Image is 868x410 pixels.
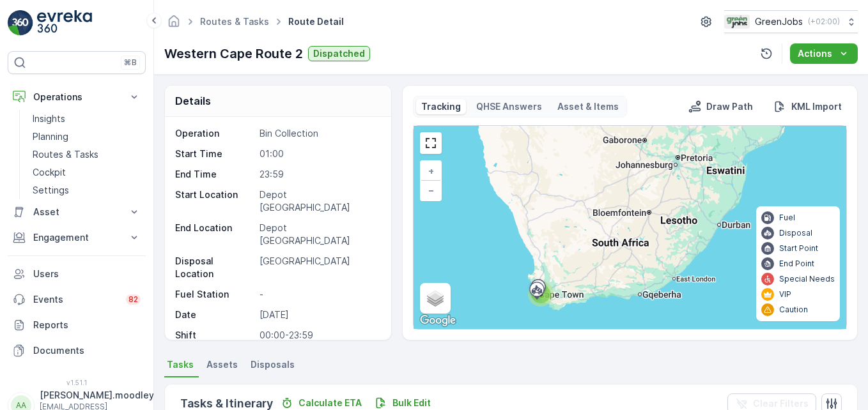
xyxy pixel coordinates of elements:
p: Planning [33,130,68,143]
a: Open this area in Google Maps (opens a new window) [417,312,459,329]
p: 00:00-23:59 [260,329,378,342]
span: Assets [206,358,238,371]
p: QHSE Answers [476,100,542,113]
a: View Fullscreen [421,133,440,153]
p: ( +02:00 ) [808,17,840,27]
p: VIP [779,289,791,300]
p: Dispatched [313,47,365,60]
p: Engagement [33,231,120,244]
p: - [260,288,378,301]
a: Routes & Tasks [200,16,269,27]
a: Events82 [8,287,146,312]
span: v 1.51.1 [8,379,146,386]
button: Draw Path [683,99,758,114]
p: Special Needs [779,274,835,284]
a: Insights [27,110,146,128]
p: Caution [779,305,808,315]
p: Calculate ETA [298,397,362,409]
img: logo [8,10,33,36]
p: 82 [128,294,138,305]
p: [DATE] [260,308,378,321]
p: Depot [GEOGRAPHIC_DATA] [260,222,378,247]
button: Operations [8,84,146,110]
p: Asset [33,206,120,218]
p: Date [175,308,254,321]
p: ⌘B [124,57,137,68]
span: Disposals [251,358,295,371]
p: Disposal Location [175,255,254,280]
p: GreenJobs [755,15,803,28]
a: Documents [8,338,146,363]
p: [PERSON_NAME].moodley [40,389,154,402]
button: KML Import [768,99,847,114]
p: 23:59 [260,168,378,181]
p: Operation [175,127,254,140]
img: logo_light-DOdMpM7g.png [37,10,92,36]
p: Users [33,268,141,280]
p: Bulk Edit [392,397,431,409]
p: Draw Path [706,100,753,113]
p: Fuel [779,213,795,223]
a: Settings [27,181,146,199]
button: GreenJobs(+02:00) [724,10,858,33]
span: Tasks [167,358,194,371]
p: Reports [33,319,141,331]
p: Tracking [421,100,461,113]
p: Disposal [779,228,812,238]
img: Green_Jobs_Logo.png [724,15,750,29]
a: Homepage [167,19,181,30]
p: Insights [33,112,65,125]
p: Start Time [175,148,254,160]
p: Clear Filters [753,397,809,410]
p: Start Point [779,243,818,254]
p: End Time [175,168,254,181]
a: Zoom Out [421,181,440,200]
p: Settings [33,184,69,197]
p: Western Cape Route 2 [164,44,303,63]
a: Layers [421,284,449,312]
a: Cockpit [27,163,146,181]
p: [GEOGRAPHIC_DATA] [260,255,378,280]
span: + [428,165,434,176]
p: Operations [33,91,120,103]
a: Zoom In [421,162,440,181]
span: − [428,185,435,195]
p: Documents [33,344,141,357]
p: KML Import [791,100,842,113]
p: End Point [779,259,814,269]
p: Fuel Station [175,288,254,301]
p: 01:00 [260,148,378,160]
p: Details [175,93,211,109]
a: Planning [27,128,146,146]
span: Route Detail [286,15,346,28]
a: Users [8,261,146,287]
p: Shift [175,329,254,342]
p: Bin Collection [260,127,378,140]
button: Actions [790,43,858,64]
p: Events [33,293,118,306]
img: Google [417,312,459,329]
p: Cockpit [33,166,66,179]
div: 0 [414,126,846,329]
p: Asset & Items [557,100,619,113]
button: Dispatched [308,46,370,61]
p: Start Location [175,188,254,214]
button: Asset [8,199,146,225]
p: End Location [175,222,254,247]
p: Routes & Tasks [33,148,98,161]
a: Reports [8,312,146,338]
button: Engagement [8,225,146,250]
p: Depot [GEOGRAPHIC_DATA] [260,188,378,214]
p: Actions [798,47,832,60]
a: Routes & Tasks [27,146,146,163]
